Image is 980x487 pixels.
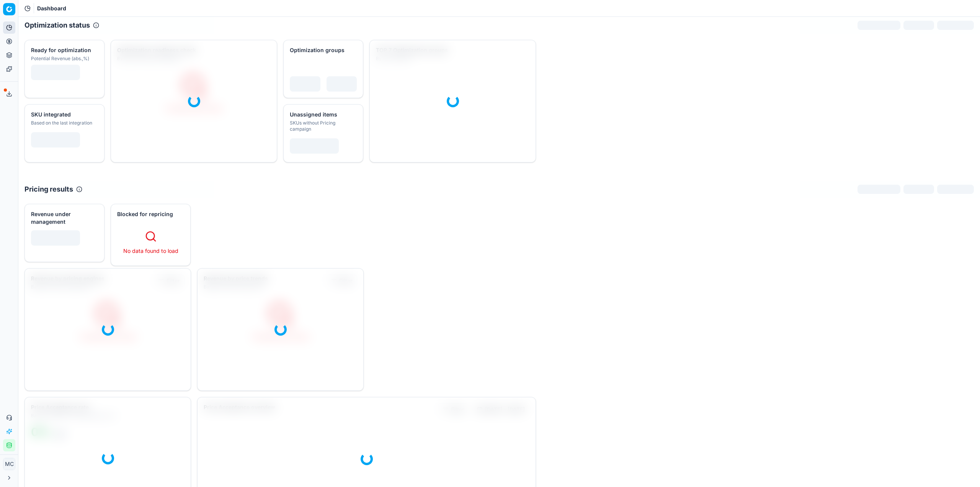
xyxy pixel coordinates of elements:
h2: Pricing results [24,184,73,195]
div: SKU integrated [31,111,96,118]
div: Unassigned items [290,111,355,118]
div: Revenue under management [31,210,96,226]
button: MC [3,458,15,470]
div: Blocked for repricing [117,210,183,218]
span: Dashboard [37,5,66,12]
div: No data found to load [122,247,180,255]
div: Optimization groups [290,46,355,54]
div: Ready for optimization [31,46,96,54]
div: Potential Revenue (abs.,%) [31,56,96,62]
h2: Optimization status [24,20,90,31]
span: MC [3,458,15,470]
nav: breadcrumb [37,5,66,12]
div: Based on the last integration [31,120,96,126]
div: SKUs without Pricing campaign [290,120,355,132]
